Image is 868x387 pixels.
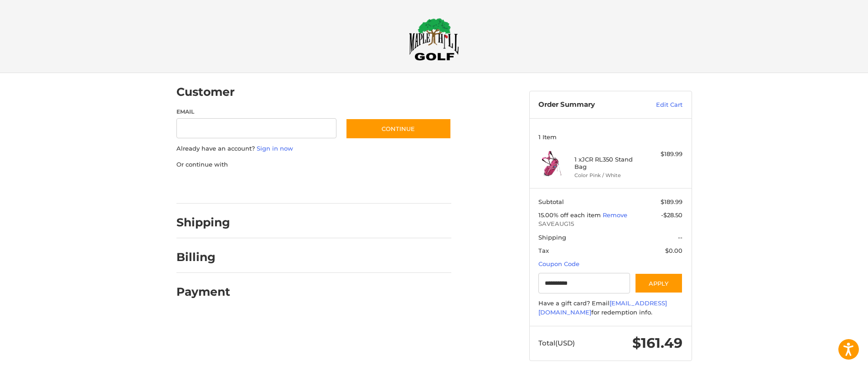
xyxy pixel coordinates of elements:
[538,299,667,316] a: [EMAIL_ADDRESS][DOMAIN_NAME]
[538,299,682,317] div: Have a gift card? Email for redemption info.
[346,118,451,139] button: Continue
[538,198,564,205] span: Subtotal
[257,145,293,152] a: Sign in now
[574,156,644,171] h4: 1 x JCR RL350 Stand Bag
[603,211,627,219] a: Remove
[538,339,575,347] span: Total (USD)
[665,247,682,254] span: $0.00
[636,100,682,110] a: Edit Cart
[538,260,579,267] a: Coupon Code
[176,160,451,169] p: Or continue with
[538,133,682,141] h3: 1 Item
[538,220,682,229] span: SAVEAUG15
[793,362,868,387] iframe: Google Customer Reviews
[538,100,636,110] h3: Order Summary
[646,150,682,159] div: $189.99
[574,172,644,179] li: Color Pink / White
[661,198,682,205] span: $189.99
[661,211,682,219] span: -$28.50
[176,144,451,153] p: Already have an account?
[176,215,230,230] h2: Shipping
[635,273,683,293] button: Apply
[176,85,235,99] h2: Customer
[632,335,682,351] span: $161.49
[409,18,459,61] img: Maple Hill Golf
[678,234,682,241] span: --
[328,178,396,194] iframe: PayPal-venmo
[538,247,549,254] span: Tax
[176,285,230,299] h2: Payment
[176,108,337,116] label: Email
[538,273,630,293] input: Gift Certificate or Coupon Code
[173,178,242,194] iframe: PayPal-paypal
[176,250,230,264] h2: Billing
[251,178,319,194] iframe: PayPal-paylater
[538,211,603,219] span: 15.00% off each item
[538,234,566,241] span: Shipping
